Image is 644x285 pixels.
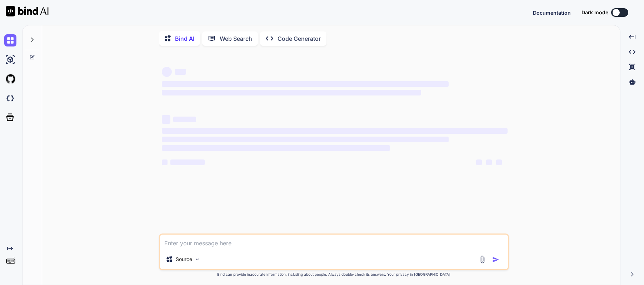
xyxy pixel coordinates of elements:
span: ‌ [162,90,421,95]
p: Bind can provide inaccurate information, including about people. Always double-check its answers.... [159,272,509,277]
span: ‌ [496,159,502,165]
img: icon [492,256,499,263]
button: Documentation [533,9,571,16]
span: ‌ [162,115,170,124]
img: ai-studio [4,54,16,66]
span: ‌ [486,159,492,165]
img: Bind AI [6,6,49,16]
img: Pick Models [194,256,200,262]
span: Documentation [533,10,571,16]
span: Dark mode [581,9,608,16]
img: darkCloudIdeIcon [4,92,16,104]
span: ‌ [175,69,186,75]
img: chat [4,34,16,46]
img: githubLight [4,73,16,85]
span: ‌ [476,159,482,165]
span: ‌ [162,67,172,77]
span: ‌ [162,81,449,87]
span: ‌ [170,159,205,165]
span: ‌ [173,117,196,122]
p: Web Search [220,34,252,43]
span: ‌ [162,159,168,165]
span: ‌ [162,137,449,142]
p: Bind AI [175,34,194,43]
img: attachment [478,255,486,264]
p: Code Generator [278,34,321,43]
span: ‌ [162,128,508,134]
p: Source [176,256,192,263]
span: ‌ [162,145,390,151]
